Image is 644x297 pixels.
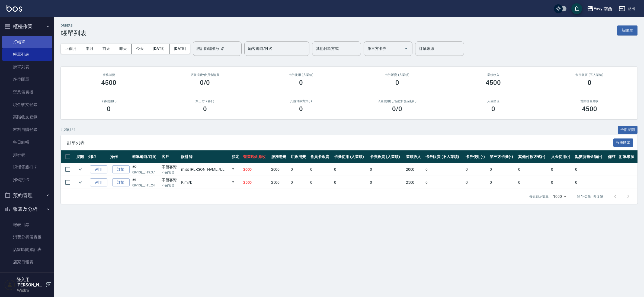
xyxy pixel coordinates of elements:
button: 上個月 [61,44,81,54]
a: 現金收支登錄 [2,98,52,111]
p: 08/13 (三) 19:37 [132,170,159,175]
div: 不留客資 [162,164,178,170]
h2: 卡券使用 (入業績) [259,73,343,77]
button: expand row [76,165,84,173]
a: 店家排行榜 [2,269,52,281]
button: 列印 [90,178,107,187]
td: 2500 [405,176,424,189]
button: Open [402,44,411,53]
div: Envy 南西 [594,5,613,12]
a: 報表匯出 [613,140,633,145]
th: 其他付款方式(-) [517,150,549,163]
th: 卡券使用 (入業績) [333,150,369,163]
th: 營業現金應收 [242,150,270,163]
h2: 入金儲值 [452,99,535,103]
td: #2 [131,163,160,176]
h2: 其他付款方式(-) [259,99,343,103]
button: 新開單 [617,25,637,35]
td: 2500 [242,176,270,189]
a: 店家區間累計表 [2,243,52,256]
td: 0 [289,176,309,189]
button: 櫃檯作業 [2,20,52,34]
th: 列印 [87,150,109,163]
a: 座位開單 [2,73,52,86]
img: Logo [7,5,22,12]
div: 1000 [551,189,568,204]
td: miss [PERSON_NAME] /LL [180,163,230,176]
td: 0 [550,176,574,189]
th: 操作 [109,150,131,163]
th: 訂單來源 [618,150,638,163]
th: 第三方卡券(-) [488,150,517,163]
th: 指定 [230,150,242,163]
a: 消費分析儀表板 [2,231,52,243]
h2: 營業現金應收 [548,99,631,103]
h2: ORDERS [61,24,87,27]
h3: 4500 [582,105,597,113]
a: 掛單列表 [2,61,52,73]
th: 業績收入 [405,150,424,163]
td: 0 [464,163,489,176]
td: 0 [550,163,574,176]
a: 掃碼打卡 [2,173,52,186]
th: 展開 [75,150,87,163]
th: 卡券販賣 (入業績) [369,150,404,163]
a: 現場電腦打卡 [2,161,52,173]
button: 預約管理 [2,188,52,202]
td: 0 [464,176,489,189]
td: 0 [517,163,549,176]
button: 今天 [132,44,149,54]
td: 0 [333,163,369,176]
button: 報表及分析 [2,202,52,216]
h3: 服務消費 [67,73,150,77]
td: 2500 [270,176,289,189]
a: 店家日報表 [2,256,52,268]
td: 0 [369,163,404,176]
button: save [571,3,582,14]
button: Envy 南西 [585,3,615,14]
button: [DATE] [148,44,169,54]
button: 報表匯出 [613,138,633,147]
td: 0 [309,163,333,176]
a: 報表目錄 [2,218,52,231]
h2: 卡券使用(-) [67,99,150,103]
th: 卡券使用(-) [464,150,489,163]
th: 會員卡販賣 [309,150,333,163]
h3: 0 [395,79,399,86]
div: 不留客資 [162,177,178,183]
img: Person [4,279,15,290]
button: 登出 [617,4,637,14]
a: 營業儀表板 [2,86,52,98]
button: expand row [76,178,84,186]
p: 第 1–2 筆 共 2 筆 [577,194,603,199]
td: 0 [574,176,606,189]
h2: 第三方卡券(-) [164,99,247,103]
button: 列印 [90,165,107,174]
a: 詳情 [112,178,130,187]
td: Kimi /k [180,176,230,189]
th: 設計師 [180,150,230,163]
h3: 0 [588,79,591,86]
td: 0 [424,163,464,176]
th: 客戶 [160,150,180,163]
th: 店販消費 [289,150,309,163]
td: Y [230,176,242,189]
td: 2000 [405,163,424,176]
a: 每日結帳 [2,136,52,148]
a: 帳單列表 [2,48,52,61]
td: 2000 [270,163,289,176]
h3: 0 [299,105,303,113]
a: 排班表 [2,148,52,161]
th: 備註 [607,150,618,163]
h3: 0 [203,105,207,113]
button: 昨天 [115,44,132,54]
h3: 0 [491,105,495,113]
td: Y [230,163,242,176]
p: 08/13 (三) 15:24 [132,183,159,188]
th: 帳單編號/時間 [131,150,160,163]
th: 入金使用(-) [550,150,574,163]
th: 點數折抵金額(-) [574,150,606,163]
p: 不留客資 [162,183,178,188]
th: 卡券販賣 (不入業績) [424,150,464,163]
td: 2000 [242,163,270,176]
